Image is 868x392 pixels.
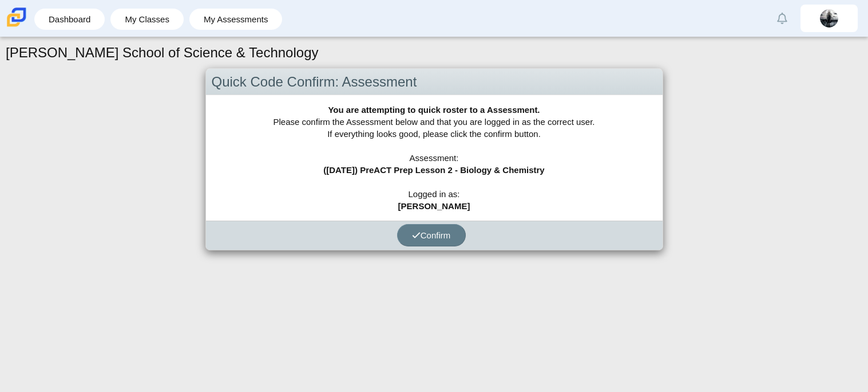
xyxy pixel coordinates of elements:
a: My Classes [116,9,178,30]
b: [PERSON_NAME] [398,201,470,211]
span: Confirm [412,230,451,240]
a: Alerts [770,6,795,31]
div: Please confirm the Assessment below and that you are logged in as the correct user. If everything... [206,95,663,221]
b: You are attempting to quick roster to a Assessment. [328,105,540,115]
img: Carmen School of Science & Technology [5,5,29,29]
a: My Assessments [195,9,277,30]
button: Confirm [397,224,466,246]
a: Carmen School of Science & Technology [5,21,29,31]
b: ([DATE]) PreACT Prep Lesson 2 - Biology & Chemistry [323,165,544,175]
a: nicholas.neal.UFRx6r [800,5,858,32]
h1: [PERSON_NAME] School of Science & Technology [6,43,319,62]
a: Dashboard [40,9,99,30]
div: Quick Code Confirm: Assessment [206,69,663,96]
img: nicholas.neal.UFRx6r [820,9,838,28]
